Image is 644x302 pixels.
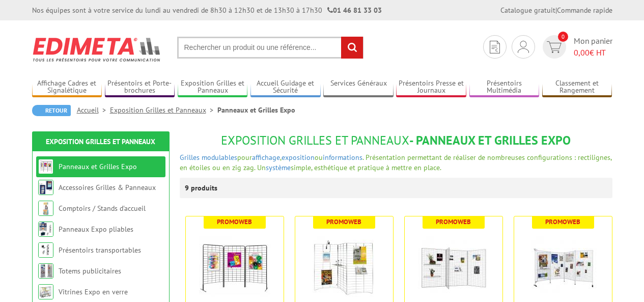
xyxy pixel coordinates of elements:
[32,5,382,15] div: Nos équipes sont à votre service du lundi au vendredi de 8h30 à 12h30 et de 13h30 à 17h30
[32,79,102,96] a: Affichage Cadres et Signalétique
[217,217,252,226] b: Promoweb
[252,153,280,162] a: affichage
[323,153,362,162] a: informations
[574,47,590,58] span: 0,00
[500,6,555,15] a: Catalogue gratuit
[59,162,137,171] a: Panneaux et Grilles Expo
[32,31,162,68] img: Edimeta
[110,105,217,115] a: Exposition Grilles et Panneaux
[547,41,562,53] img: devis rapide
[266,163,291,172] a: système
[490,41,500,53] img: devis rapide
[518,41,529,53] img: devis rapide
[436,217,471,226] b: Promoweb
[59,183,156,192] a: Accessoires Grilles & Panneaux
[180,153,611,172] span: pour , ou . Présentation permettant de réaliser de nombreuses configurations : rectilignes, en ét...
[540,35,612,59] a: devis rapide 0 Mon panier 0,00€ HT
[282,153,315,162] a: exposition
[38,201,53,216] img: Comptoirs / Stands d'accueil
[185,178,223,198] p: 9 produits
[178,79,248,96] a: Exposition Grilles et Panneaux
[323,79,394,96] a: Services Généraux
[46,137,155,146] a: Exposition Grilles et Panneaux
[326,217,361,226] b: Promoweb
[105,79,175,96] a: Présentoirs et Porte-brochures
[557,6,612,15] a: Commande rapide
[341,37,363,59] input: rechercher
[558,32,568,42] span: 0
[38,159,53,174] img: Panneaux et Grilles Expo
[545,217,580,226] b: Promoweb
[177,37,363,59] input: Rechercher un produit ou une référence...
[250,79,321,96] a: Accueil Guidage et Sécurité
[59,204,146,213] a: Comptoirs / Stands d'accueil
[32,105,71,116] a: Retour
[77,105,110,115] a: Accueil
[574,47,612,59] span: € HT
[217,105,295,115] li: Panneaux et Grilles Expo
[542,79,612,96] a: Classement et Rangement
[38,222,53,237] img: Panneaux Expo pliables
[221,132,409,148] span: Exposition Grilles et Panneaux
[38,180,53,195] img: Accessoires Grilles & Panneaux
[202,153,237,162] a: modulables
[327,6,382,15] strong: 01 46 81 33 03
[574,35,612,59] span: Mon panier
[396,79,466,96] a: Présentoirs Presse et Journaux
[59,225,133,234] a: Panneaux Expo pliables
[469,79,540,96] a: Présentoirs Multimédia
[180,153,200,162] a: Grilles
[180,134,612,147] h1: - Panneaux et Grilles Expo
[500,5,612,15] div: |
